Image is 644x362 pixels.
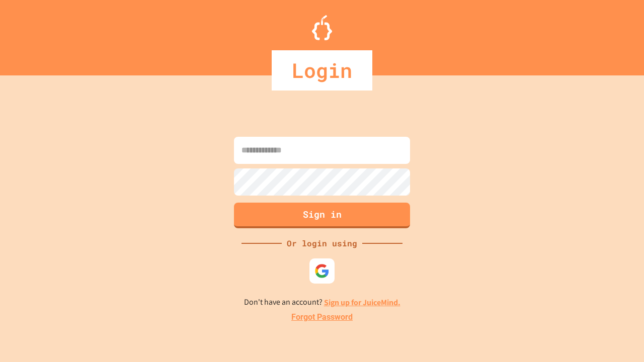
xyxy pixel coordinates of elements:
[234,203,410,228] button: Sign in
[324,297,400,308] a: Sign up for JuiceMind.
[282,237,362,249] div: Or login using
[314,263,330,279] img: google-icon.svg
[291,311,353,323] a: Forgot Password
[272,50,372,90] div: Login
[312,15,332,40] img: Logo.svg
[244,296,400,309] p: Don't have an account?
